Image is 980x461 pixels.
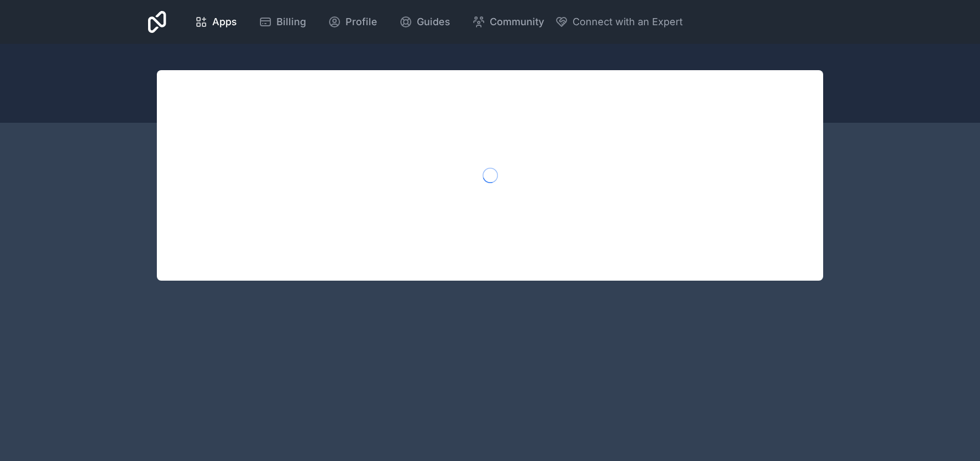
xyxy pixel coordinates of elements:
a: Billing [250,10,315,34]
a: Apps [186,10,246,34]
span: Billing [276,14,306,30]
span: Community [490,14,544,30]
a: Community [463,10,553,34]
a: Guides [390,10,459,34]
span: Profile [345,14,377,30]
a: Profile [319,10,386,34]
button: Connect with an Expert [555,14,683,30]
span: Guides [417,14,450,30]
span: Apps [212,14,237,30]
span: Connect with an Expert [573,14,683,30]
